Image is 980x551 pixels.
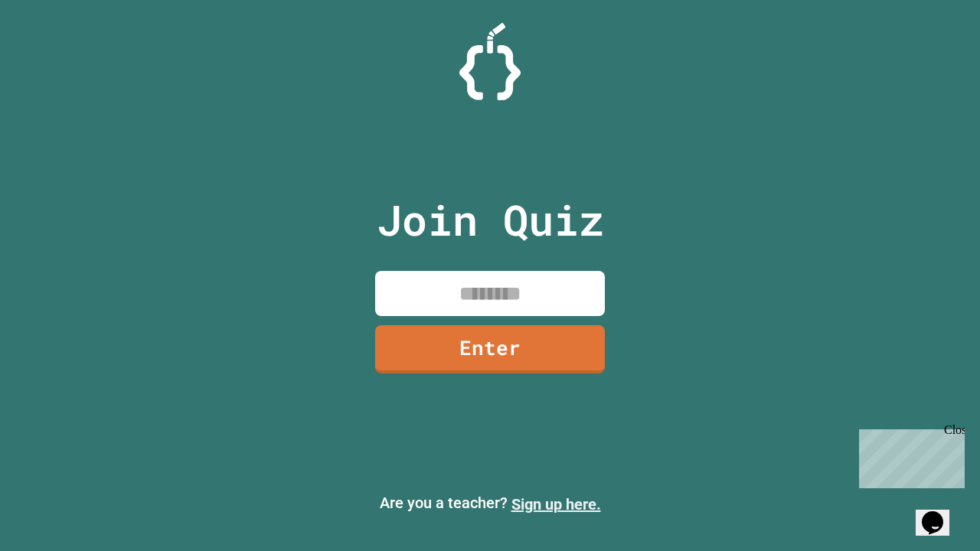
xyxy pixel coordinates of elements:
img: Logo.svg [459,23,521,100]
div: Chat with us now!Close [6,6,106,97]
iframe: chat widget [853,423,965,488]
p: Are you a teacher? [12,491,968,516]
iframe: chat widget [916,490,965,536]
a: Enter [375,325,605,373]
a: Sign up here. [511,495,601,514]
p: Join Quiz [377,188,604,252]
